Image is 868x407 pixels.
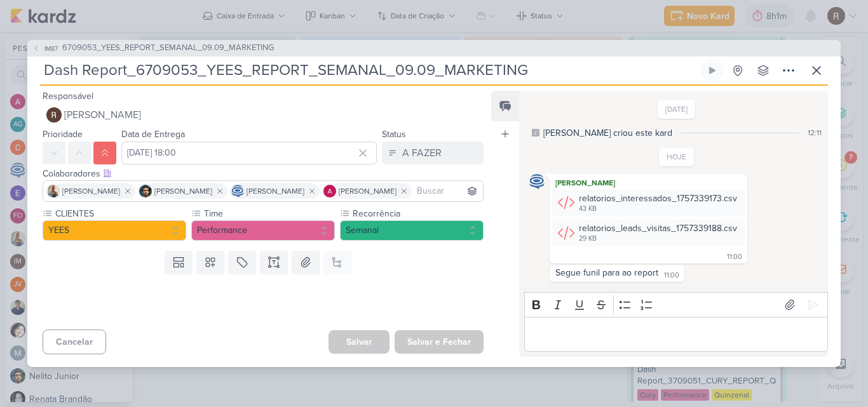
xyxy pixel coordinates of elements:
div: Editor editing area: main [524,317,828,352]
button: Semanal [340,220,484,241]
div: 12:11 [808,127,822,138]
input: Kard Sem Título [40,59,698,82]
div: Colaboradores [43,167,484,180]
div: Ligar relógio [707,65,717,76]
img: Nelito Junior [139,185,152,197]
label: Status [382,129,406,140]
div: relatorios_interessados_1757339173.csv [552,189,745,217]
span: [PERSON_NAME] [62,185,120,197]
div: 43 KB [579,204,737,214]
span: [PERSON_NAME] [339,185,397,197]
img: Caroline Traven De Andrade [529,174,545,189]
div: [PERSON_NAME] criou este kard [543,126,672,140]
button: YEES [43,220,186,241]
div: 11:00 [664,270,679,281]
div: Segue funil para ao report [555,267,658,278]
button: A FAZER [382,142,484,164]
label: Recorrência [351,207,484,220]
div: A FAZER [402,145,442,161]
span: [PERSON_NAME] [64,107,141,123]
span: IM87 [43,44,60,53]
button: Performance [191,220,335,241]
span: [PERSON_NAME] [154,185,212,197]
button: Cancelar [43,330,106,354]
button: IM87 6709053_YEES_REPORT_SEMANAL_09.09_MARKETING [32,42,274,55]
button: [PERSON_NAME] [43,103,484,126]
span: 6709053_YEES_REPORT_SEMANAL_09.09_MARKETING [62,42,274,55]
label: Responsável [43,91,93,102]
input: Select a date [121,142,377,164]
img: Alessandra Gomes [323,185,336,197]
div: 11:00 [727,252,742,262]
label: Time [203,207,335,220]
input: Buscar [414,183,480,199]
img: Rafael Dornelles [46,107,62,123]
div: Editor toolbar [524,292,828,317]
div: 29 KB [579,234,737,244]
label: CLIENTES [54,207,186,220]
img: Caroline Traven De Andrade [231,185,244,197]
div: relatorios_leads_visitas_1757339188.csv [579,222,737,235]
div: relatorios_interessados_1757339173.csv [579,192,737,205]
span: [PERSON_NAME] [247,185,304,197]
img: Iara Santos [47,185,60,197]
div: [PERSON_NAME] [552,177,745,189]
div: relatorios_leads_visitas_1757339188.csv [552,219,745,246]
label: Prioridade [43,129,83,140]
label: Data de Entrega [121,129,185,140]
